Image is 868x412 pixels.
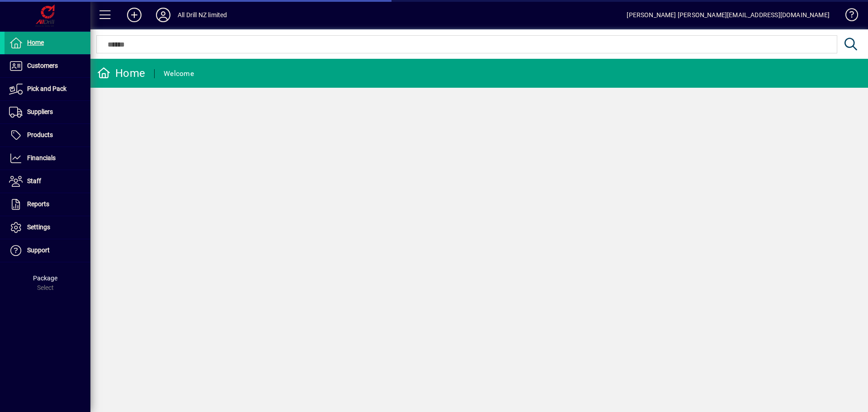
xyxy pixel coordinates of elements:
span: Settings [27,223,50,231]
a: Knowledge Base [839,2,857,31]
span: Reports [27,200,49,208]
div: Welcome [164,66,194,81]
a: Suppliers [5,101,90,123]
a: Support [5,239,90,262]
div: [PERSON_NAME] [PERSON_NAME][EMAIL_ADDRESS][DOMAIN_NAME] [627,8,830,22]
button: Profile [149,7,178,23]
a: Products [5,124,90,147]
button: Add [120,7,149,23]
span: Home [27,39,44,46]
a: Reports [5,193,90,216]
span: Package [33,275,57,282]
span: Staff [27,177,41,185]
span: Products [27,131,53,138]
a: Pick and Pack [5,78,90,100]
div: All Drill NZ limited [178,8,227,22]
a: Staff [5,170,90,193]
a: Customers [5,55,90,77]
div: Home [97,66,145,81]
a: Financials [5,147,90,170]
a: Settings [5,216,90,239]
span: Pick and Pack [27,85,66,92]
span: Support [27,246,50,254]
span: Customers [27,62,58,69]
span: Suppliers [27,108,53,115]
span: Financials [27,154,56,161]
